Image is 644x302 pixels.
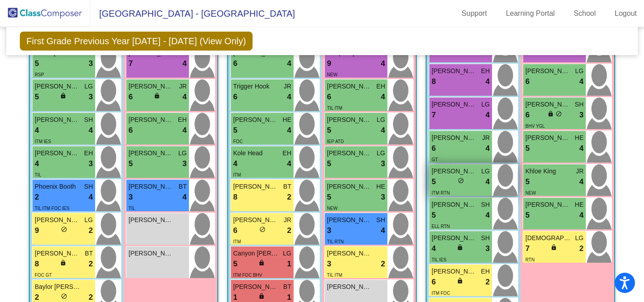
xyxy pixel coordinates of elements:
[129,149,174,158] span: [PERSON_NAME]
[35,182,80,191] span: Phoenix Booth
[287,58,291,70] span: 4
[327,225,331,237] span: 3
[89,258,93,270] span: 2
[89,91,93,103] span: 3
[547,111,554,117] span: lock
[178,115,187,125] span: EH
[35,206,69,211] span: TIL ITM FOC IES
[458,177,464,184] span: do_not_disturb_alt
[84,182,93,191] span: SH
[287,91,291,103] span: 4
[575,200,584,209] span: HE
[233,125,237,136] span: 5
[84,149,93,158] span: EH
[381,58,385,70] span: 4
[481,100,490,109] span: LG
[35,91,39,103] span: 5
[486,209,490,221] span: 4
[432,257,446,262] span: TIL IES
[233,115,278,125] span: [PERSON_NAME]
[499,6,562,21] a: Learning Portal
[233,258,237,270] span: 5
[90,6,295,21] span: [GEOGRAPHIC_DATA] - [GEOGRAPHIC_DATA]
[283,282,291,292] span: BT
[481,200,490,209] span: SH
[551,244,557,251] span: lock
[486,109,490,121] span: 4
[179,182,187,191] span: BT
[61,226,67,232] span: do_not_disturb_alt
[89,58,93,70] span: 3
[327,82,372,91] span: [PERSON_NAME]
[84,115,93,125] span: SH
[35,215,80,225] span: [PERSON_NAME]
[457,244,463,251] span: lock
[327,282,372,292] span: [PERSON_NAME]
[61,293,67,299] span: do_not_disturb_alt
[287,125,291,136] span: 4
[89,225,93,237] span: 2
[35,258,39,270] span: 8
[327,139,344,144] span: IEP ATD
[60,93,66,99] span: lock
[287,225,291,237] span: 2
[525,200,570,209] span: [PERSON_NAME]
[129,82,174,91] span: [PERSON_NAME]
[233,249,278,258] span: Canyon [PERSON_NAME]
[154,93,160,99] span: lock
[258,260,265,266] span: lock
[525,190,536,195] span: NEW
[233,158,237,170] span: 4
[381,258,385,270] span: 2
[327,258,331,270] span: 3
[486,76,490,88] span: 4
[129,125,133,136] span: 6
[283,249,291,258] span: LG
[432,233,477,243] span: [PERSON_NAME]
[381,91,385,103] span: 4
[129,158,133,170] span: 5
[575,100,584,109] span: SH
[233,91,237,103] span: 6
[233,182,278,191] span: [PERSON_NAME]
[35,158,39,170] span: 4
[35,149,80,158] span: [PERSON_NAME]
[287,158,291,170] span: 4
[525,143,529,154] span: 5
[327,249,372,258] span: [PERSON_NAME]
[129,91,133,103] span: 6
[327,158,331,170] span: 5
[381,225,385,237] span: 4
[525,133,570,143] span: [PERSON_NAME]
[482,133,490,143] span: JR
[233,215,278,225] span: [PERSON_NAME]
[432,243,436,255] span: 4
[575,66,584,76] span: LG
[35,249,80,258] span: [PERSON_NAME]
[233,139,243,144] span: FOC
[284,82,291,91] span: JR
[432,157,438,162] span: GT
[179,82,187,91] span: JR
[129,191,133,203] span: 3
[35,125,39,136] span: 4
[327,206,337,211] span: NEW
[233,149,278,158] span: Kole Head
[233,191,237,203] span: 8
[259,226,266,232] span: do_not_disturb_alt
[486,143,490,154] span: 4
[233,239,241,244] span: ITM
[481,233,490,243] span: SH
[525,176,529,188] span: 5
[566,6,603,21] a: School
[580,143,584,154] span: 4
[258,293,265,299] span: lock
[35,139,51,144] span: ITM IES
[284,215,291,225] span: JR
[287,258,291,270] span: 1
[525,167,570,176] span: Khloe King
[580,243,584,255] span: 2
[525,243,529,255] span: 7
[327,106,342,111] span: TIL ITM
[233,282,278,292] span: [PERSON_NAME]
